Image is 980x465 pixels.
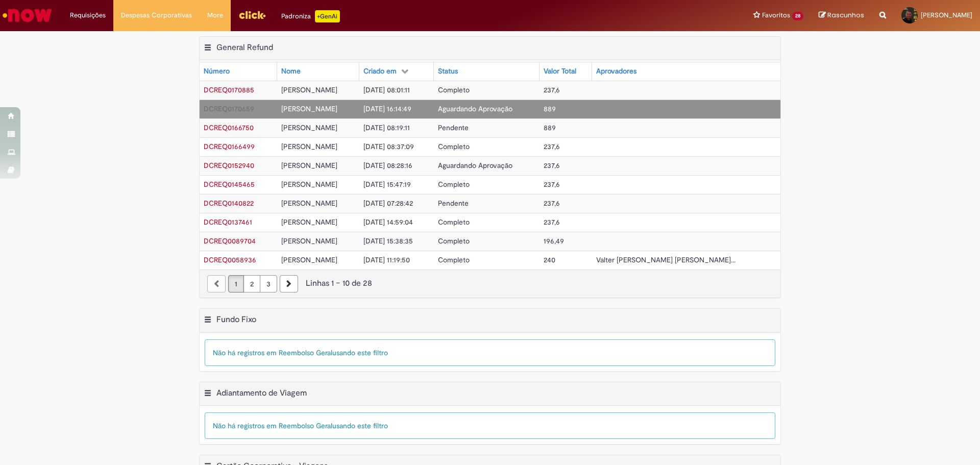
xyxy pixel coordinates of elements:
span: DCREQ0137461 [204,217,252,227]
h2: Adiantamento de Viagem [216,388,307,398]
span: Pendente [438,199,469,208]
div: Não há registros em Reembolso Geral [205,412,775,439]
a: Abrir Registro: DCREQ0140822 [204,199,254,208]
span: [DATE] 16:14:49 [363,104,411,113]
span: [DATE] 08:28:16 [363,161,412,170]
div: Valor Total [544,66,576,77]
span: DCREQ0089704 [204,236,256,246]
span: 237,6 [544,180,560,189]
p: +GenAi [315,10,340,22]
span: [DATE] 08:01:11 [363,85,410,94]
span: [DATE] 07:28:42 [363,199,413,208]
span: [PERSON_NAME] [921,11,972,19]
div: Linhas 1 − 10 de 28 [207,278,773,289]
a: Abrir Registro: DCREQ0152940 [204,161,254,170]
span: [PERSON_NAME] [281,236,337,246]
span: [DATE] 11:19:50 [363,255,410,264]
span: [PERSON_NAME] [281,123,337,132]
span: Valter [PERSON_NAME] [PERSON_NAME]... [596,255,736,264]
span: 237,6 [544,161,560,170]
nav: paginação [200,270,780,298]
span: 889 [544,104,556,113]
span: Completo [438,236,470,246]
span: Aguardando Aprovação [438,104,512,113]
div: Criado em [363,66,397,77]
span: [PERSON_NAME] [281,142,337,151]
span: [DATE] 15:38:35 [363,236,413,246]
span: DCREQ0140822 [204,199,254,208]
span: Completo [438,217,470,227]
a: Abrir Registro: DCREQ0058936 [204,255,256,264]
span: [DATE] 08:19:11 [363,123,410,132]
span: Rascunhos [827,10,864,20]
span: DCREQ0170659 [204,104,254,113]
button: Fundo Fixo Menu de contexto [204,314,212,328]
span: DCREQ0145465 [204,180,255,189]
span: DCREQ0170885 [204,85,254,94]
span: [DATE] 14:59:04 [363,217,413,227]
span: DCREQ0152940 [204,161,254,170]
span: Favoritos [762,10,790,20]
span: 237,6 [544,142,560,151]
span: [PERSON_NAME] [281,199,337,208]
a: Abrir Registro: DCREQ0170885 [204,85,254,94]
img: ServiceNow [1,5,54,26]
span: DCREQ0166750 [204,123,254,132]
span: [PERSON_NAME] [281,180,337,189]
a: Abrir Registro: DCREQ0089704 [204,236,256,246]
span: 28 [792,12,803,20]
a: Página 1 [228,275,244,292]
span: Requisições [70,10,106,20]
a: Abrir Registro: DCREQ0166750 [204,123,254,132]
a: Abrir Registro: DCREQ0137461 [204,217,252,227]
a: Página 2 [243,275,260,292]
button: General Refund Menu de contexto [204,42,212,56]
span: 889 [544,123,556,132]
span: 237,6 [544,85,560,94]
span: [PERSON_NAME] [281,85,337,94]
span: DCREQ0166499 [204,142,255,151]
div: Não há registros em Reembolso Geral [205,339,775,366]
span: Completo [438,255,470,264]
span: [PERSON_NAME] [281,255,337,264]
span: [PERSON_NAME] [281,104,337,113]
h2: General Refund [216,42,273,53]
span: usando este filtro [332,348,388,357]
div: Status [438,66,458,77]
span: [PERSON_NAME] [281,217,337,227]
span: Completo [438,142,470,151]
span: More [207,10,223,20]
div: Aprovadores [596,66,636,77]
span: [DATE] 08:37:09 [363,142,414,151]
span: usando este filtro [332,421,388,430]
a: Abrir Registro: DCREQ0170659 [204,104,254,113]
button: Adiantamento de Viagem Menu de contexto [204,388,212,401]
a: Próxima página [280,275,298,292]
h2: Fundo Fixo [216,314,256,325]
span: Pendente [438,123,469,132]
a: Abrir Registro: DCREQ0166499 [204,142,255,151]
span: [DATE] 15:47:19 [363,180,411,189]
a: Abrir Registro: DCREQ0145465 [204,180,255,189]
span: Completo [438,85,470,94]
span: 237,6 [544,217,560,227]
a: Rascunhos [819,11,864,20]
span: Completo [438,180,470,189]
span: 237,6 [544,199,560,208]
a: Página 3 [260,275,277,292]
span: [PERSON_NAME] [281,161,337,170]
div: Padroniza [281,10,340,22]
span: Aguardando Aprovação [438,161,512,170]
div: Número [204,66,230,77]
div: Nome [281,66,301,77]
span: 196,49 [544,236,564,246]
span: DCREQ0058936 [204,255,256,264]
span: Despesas Corporativas [121,10,192,20]
span: 240 [544,255,555,264]
img: click_logo_yellow_360x200.png [238,7,266,22]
